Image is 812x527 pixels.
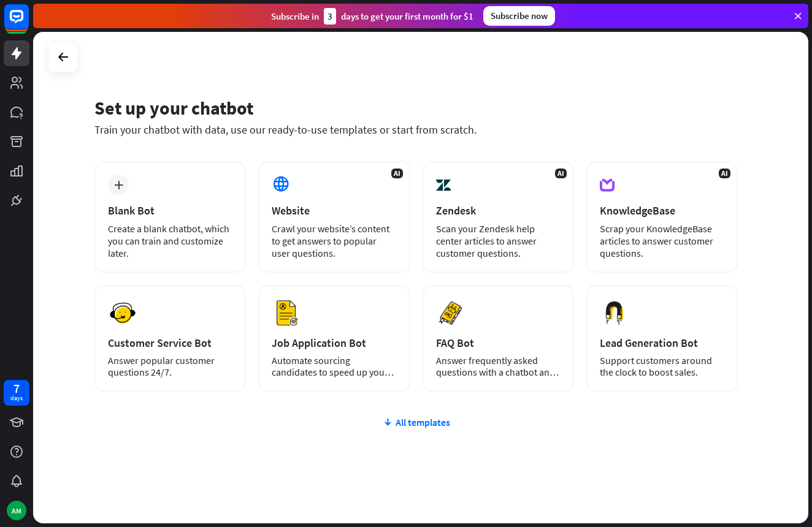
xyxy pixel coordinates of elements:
[94,96,738,119] div: Set up your chatbot
[436,336,561,350] div: FAQ Bot
[719,169,730,178] span: AI
[7,501,26,520] div: AM
[272,336,396,350] div: Job Application Bot
[555,169,567,178] span: AI
[600,336,724,350] div: Lead Generation Bot
[272,222,396,259] div: Crawl your website’s content to get answers to popular user questions.
[108,203,232,218] div: Blank Bot
[94,416,738,428] div: All templates
[13,383,20,394] div: 7
[324,8,336,25] div: 3
[4,380,29,406] a: 7 days
[436,203,561,218] div: Zendesk
[600,355,724,378] div: Support customers around the clock to boost sales.
[10,394,23,403] div: days
[436,222,561,259] div: Scan your Zendesk help center articles to answer customer questions.
[108,336,232,350] div: Customer Service Bot
[271,8,473,25] div: Subscribe in days to get your first month for $1
[483,6,555,26] div: Subscribe now
[391,169,403,178] span: AI
[600,222,724,259] div: Scrap your KnowledgeBase articles to answer customer questions.
[94,123,738,137] div: Train your chatbot with data, use our ready-to-use templates or start from scratch.
[600,203,724,218] div: KnowledgeBase
[272,355,396,378] div: Automate sourcing candidates to speed up your hiring process.
[272,203,396,218] div: Website
[108,222,232,259] div: Create a blank chatbot, which you can train and customize later.
[114,181,123,189] i: plus
[108,355,232,378] div: Answer popular customer questions 24/7.
[436,355,561,378] div: Answer frequently asked questions with a chatbot and save your time.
